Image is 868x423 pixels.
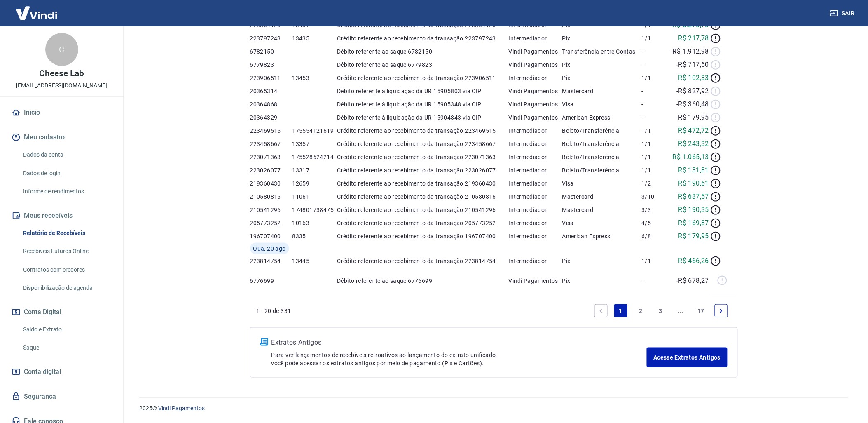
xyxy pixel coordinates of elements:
[591,301,731,321] ul: Pagination
[250,100,292,108] p: 20364868
[337,179,509,188] p: Crédito referente ao recebimento da transação 219360430
[337,87,509,95] p: Débito referente à liquidação da UR 15905803 via CIP
[676,86,709,96] p: -R$ 827,92
[20,183,113,200] a: Informe de rendimentos
[20,321,113,338] a: Saldo e Extrato
[676,60,709,70] p: -R$ 717,60
[641,206,668,214] p: 3/3
[260,338,268,346] img: ícone
[509,219,562,227] p: Intermediador
[337,166,509,174] p: Crédito referente ao recebimento da transação 223026077
[678,205,709,215] p: R$ 190,35
[509,232,562,240] p: Intermediador
[647,348,727,367] a: Acesse Extratos Antigos
[337,113,509,122] p: Débito referente à liquidação da UR 15904843 via CIP
[292,140,337,148] p: 13357
[562,179,642,188] p: Visa
[337,127,509,135] p: Crédito referente ao recebimento da transação 223469515
[509,153,562,161] p: Intermediador
[250,113,292,122] p: 20364329
[337,74,509,82] p: Crédito referente ao recebimento da transação 223906511
[20,146,113,163] a: Dados da conta
[292,232,337,240] p: 8335
[509,257,562,265] p: Intermediador
[641,87,668,95] p: -
[337,47,509,56] p: Débito referente ao saque 6782150
[678,165,709,175] p: R$ 131,81
[562,87,642,95] p: Mastercard
[20,261,113,278] a: Contratos com credores
[20,280,113,296] a: Disponibilização de agenda
[562,113,642,122] p: American Express
[337,257,509,265] p: Crédito referente ao recebimento da transação 223814754
[250,140,292,148] p: 223458667
[641,257,668,265] p: 1/1
[509,179,562,188] p: Intermediador
[562,232,642,240] p: American Express
[250,47,292,56] p: 6782150
[509,87,562,95] p: Vindi Pagamentos
[292,166,337,174] p: 13317
[509,100,562,108] p: Vindi Pagamentos
[250,74,292,82] p: 223906511
[694,304,708,317] a: Page 17
[337,193,509,201] p: Crédito referente ao recebimento da transação 210580816
[678,179,709,188] p: R$ 190,61
[614,304,627,317] a: Page 1 is your current page
[292,153,337,161] p: 175528624214
[10,388,113,406] a: Segurança
[158,405,205,412] a: Vindi Pagamentos
[250,232,292,240] p: 196707400
[641,166,668,174] p: 1/1
[509,34,562,42] p: Intermediador
[509,206,562,214] p: Intermediador
[654,304,667,317] a: Page 3
[562,140,642,148] p: Boleto/Transferência
[10,303,113,321] button: Conta Digital
[715,304,728,317] a: Next page
[337,61,509,69] p: Débito referente ao saque 6779823
[250,87,292,95] p: 20365314
[292,74,337,82] p: 13453
[253,244,286,253] span: Qua, 20 ago
[509,166,562,174] p: Intermediador
[10,0,63,26] img: Vindi
[676,113,709,122] p: -R$ 179,95
[678,73,709,83] p: R$ 102,33
[671,47,709,56] p: -R$ 1.912,98
[828,6,858,21] button: Sair
[292,179,337,188] p: 12659
[337,34,509,42] p: Crédito referente ao recebimento da transação 223797243
[641,100,668,108] p: -
[562,206,642,214] p: Mastercard
[562,257,642,265] p: Pix
[337,153,509,161] p: Crédito referente ao recebimento da transação 223071363
[10,103,113,122] a: Início
[250,179,292,188] p: 219360430
[634,304,648,317] a: Page 2
[271,338,647,348] p: Extratos Antigos
[24,366,61,378] span: Conta digital
[337,140,509,148] p: Crédito referente ao recebimento da transação 223458667
[20,339,113,356] a: Saque
[271,351,647,367] p: Para ver lançamentos de recebíveis retroativos ao lançamento do extrato unificado, você pode aces...
[16,81,107,90] p: [EMAIL_ADDRESS][DOMAIN_NAME]
[39,69,84,78] p: Cheese Lab
[509,74,562,82] p: Intermediador
[509,47,562,56] p: Vindi Pagamentos
[20,225,113,242] a: Relatório de Recebíveis
[337,219,509,227] p: Crédito referente ao recebimento da transação 205773252
[641,47,668,56] p: -
[562,153,642,161] p: Boleto/Transferência
[562,100,642,108] p: Visa
[10,128,113,146] button: Meu cadastro
[509,127,562,135] p: Intermediador
[250,277,292,285] p: 6776699
[337,277,509,285] p: Débito referente ao saque 6776699
[509,277,562,285] p: Vindi Pagamentos
[292,34,337,42] p: 13435
[594,304,608,317] a: Previous page
[250,153,292,161] p: 223071363
[509,113,562,122] p: Vindi Pagamentos
[292,127,337,135] p: 175554121619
